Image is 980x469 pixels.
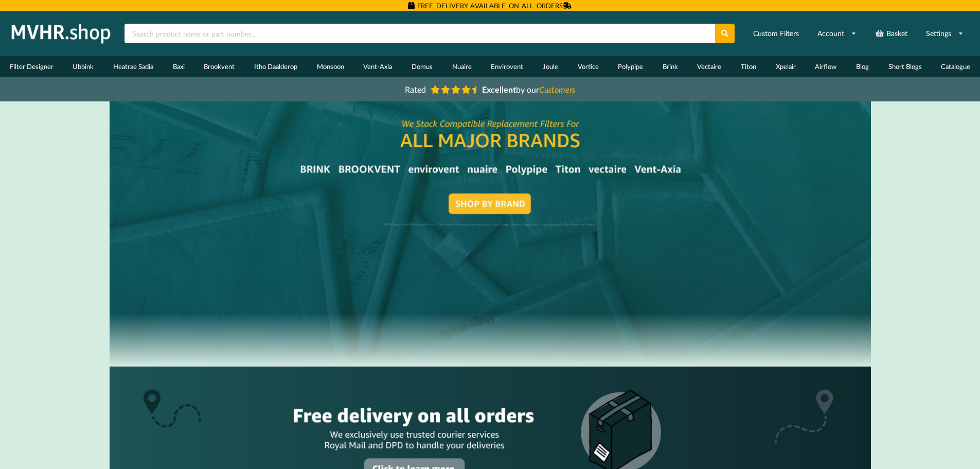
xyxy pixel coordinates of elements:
span: by our [482,84,575,94]
a: Itho Daalderop [244,56,307,77]
a: Vectaire [688,56,732,77]
a: Settings [919,24,970,43]
a: Rated Excellentby ourCustomers [398,81,583,98]
a: Account [811,24,863,43]
a: Envirovent [481,56,533,77]
a: Short Blogs [879,56,932,77]
a: Polypipe [608,56,653,77]
a: Catalogue [931,56,980,77]
a: Nuaire [442,56,482,77]
a: Xpelair [766,56,806,77]
img: mvhr.shop.png [7,21,115,46]
a: Joule [533,56,568,77]
a: Ubbink [63,56,104,77]
a: Titon [731,56,766,77]
a: Brookvent [194,56,245,77]
a: Airflow [806,56,847,77]
span: Rated [405,84,426,94]
b: Excellent [482,84,516,94]
a: Vent-Axia [353,56,402,77]
input: Search product name or part number... [124,24,715,43]
a: Baxi [163,56,194,77]
a: Domus [402,56,442,77]
a: Blog [846,56,879,77]
a: Monsoon [307,56,354,77]
i: Customers [539,84,575,94]
a: Basket [868,24,914,43]
a: Heatrae Sadia [103,56,163,77]
a: Custom Filters [746,24,806,43]
a: Vortice [568,56,609,77]
a: Brink [653,56,688,77]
